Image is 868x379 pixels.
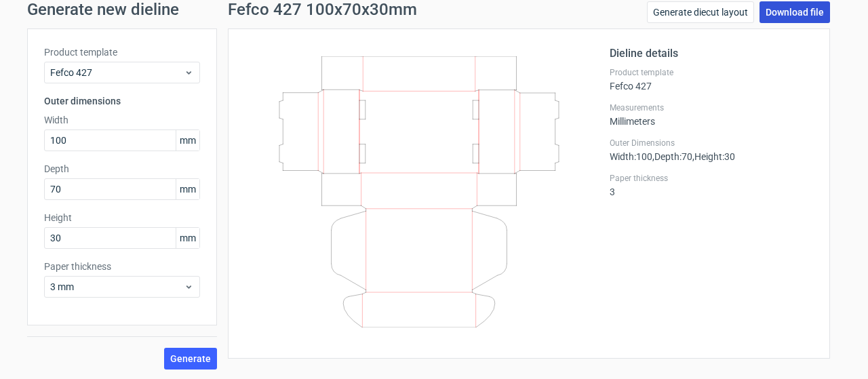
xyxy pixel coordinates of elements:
[610,102,813,113] label: Measurements
[50,66,184,79] span: Fefco 427
[610,102,813,127] div: Millimeters
[610,45,813,62] h2: Dieline details
[610,67,813,78] label: Product template
[176,179,199,199] span: mm
[652,151,692,162] span: , Depth : 70
[27,1,841,18] h1: Generate new dieline
[610,151,652,162] span: Width : 100
[759,1,830,23] a: Download file
[44,260,200,273] label: Paper thickness
[228,1,417,18] h1: Fefco 427 100x70x30mm
[176,130,199,151] span: mm
[50,280,184,294] span: 3 mm
[44,113,200,127] label: Width
[44,45,200,59] label: Product template
[610,138,813,148] label: Outer Dimensions
[176,228,199,248] span: mm
[164,348,217,370] button: Generate
[647,1,754,23] a: Generate diecut layout
[44,162,200,176] label: Depth
[692,151,735,162] span: , Height : 30
[170,354,211,363] span: Generate
[44,94,200,108] h3: Outer dimensions
[610,173,813,197] div: 3
[44,211,200,224] label: Height
[610,173,813,184] label: Paper thickness
[610,67,813,92] div: Fefco 427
